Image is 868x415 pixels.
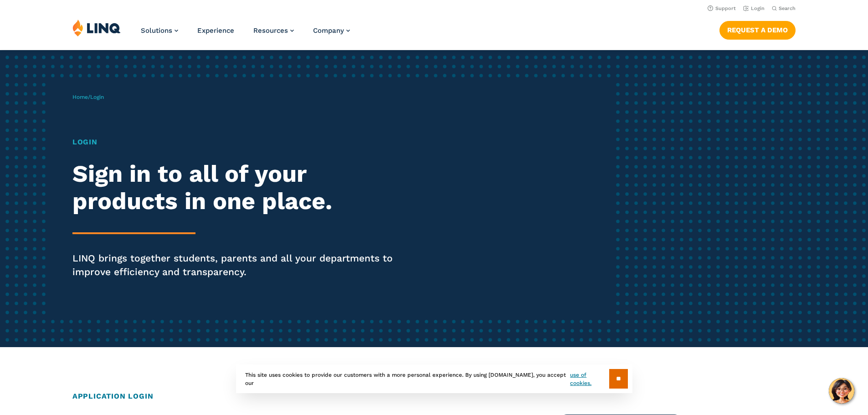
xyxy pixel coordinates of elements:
[72,137,407,148] h1: Login
[253,26,288,35] span: Resources
[197,26,234,35] a: Experience
[829,378,854,404] button: Hello, have a question? Let’s chat.
[72,94,88,100] a: Home
[72,160,407,215] h2: Sign in to all of your products in one place.
[72,94,104,100] span: /
[313,26,344,35] span: Company
[743,5,765,11] a: Login
[90,94,104,100] span: Login
[141,26,178,35] a: Solutions
[141,19,350,49] nav: Primary Navigation
[708,5,736,11] a: Support
[719,21,796,39] a: Request a Demo
[779,5,796,11] span: Search
[141,26,172,35] span: Solutions
[719,19,796,39] nav: Button Navigation
[236,364,632,393] div: This site uses cookies to provide our customers with a more personal experience. By using [DOMAIN...
[72,19,121,36] img: LINQ | K‑12 Software
[570,371,609,387] a: use of cookies.
[72,251,407,279] p: LINQ brings together students, parents and all your departments to improve efficiency and transpa...
[253,26,294,35] a: Resources
[772,5,796,12] button: Open Search Bar
[313,26,350,35] a: Company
